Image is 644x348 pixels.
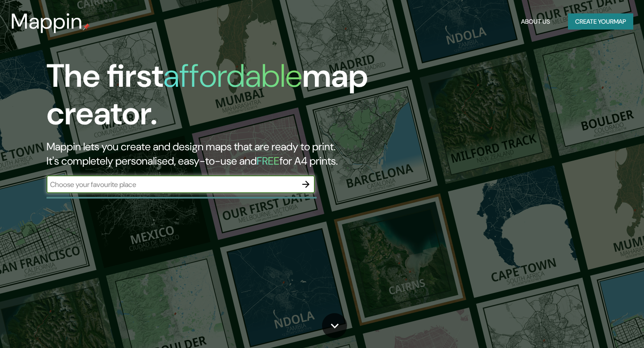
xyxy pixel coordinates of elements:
[11,9,83,34] h3: Mappin
[47,140,369,168] h2: Mappin lets you create and design maps that are ready to print. It's completely personalised, eas...
[83,23,90,30] img: mappin-pin
[568,13,633,30] button: Create yourmap
[257,154,280,168] h5: FREE
[517,13,554,30] button: About Us
[47,57,369,140] h1: The first map creator.
[163,55,302,97] h1: affordable
[47,179,297,190] input: Choose your favourite place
